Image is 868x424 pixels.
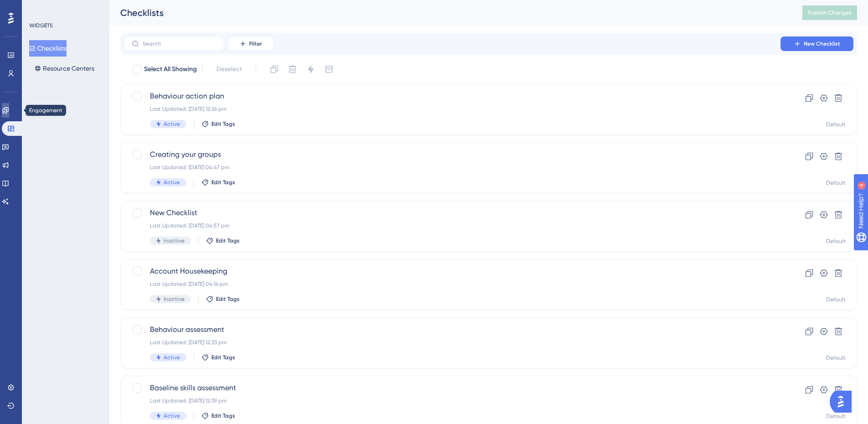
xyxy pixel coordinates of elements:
div: Last Updated: [DATE] 04:16 pm [150,280,755,288]
button: Edit Tags [206,237,240,244]
span: New Checklist [804,40,840,47]
div: WIDGETS [29,22,53,29]
span: Edit Tags [216,237,240,244]
button: Resource Centers [29,60,100,77]
span: Inactive [164,237,185,244]
span: Behaviour assessment [150,324,755,335]
span: Deselect [216,64,242,75]
button: Edit Tags [201,179,235,186]
button: Edit Tags [201,412,235,419]
button: Edit Tags [201,120,235,128]
div: Default [826,121,846,128]
span: Active [164,354,180,361]
span: Need Help? [21,2,57,13]
div: Last Updated: [DATE] 12:33 pm [150,339,755,346]
button: Edit Tags [206,295,240,303]
div: Default [826,238,846,245]
span: Active [164,120,180,128]
div: Last Updated: [DATE] 04:57 pm [150,222,755,229]
span: Edit Tags [216,295,240,303]
span: New Checklist [150,207,755,218]
span: Account Housekeeping [150,266,755,277]
span: Baseline skills assessment [150,383,755,393]
div: Last Updated: [DATE] 04:47 pm [150,164,755,171]
button: Deselect [208,61,250,78]
div: Default [826,179,846,186]
div: Default [826,354,846,362]
span: Select All Showing [144,64,197,75]
span: Filter [249,40,262,47]
button: Checklists [29,40,67,57]
span: Active [164,179,180,186]
button: Edit Tags [201,354,235,361]
div: Last Updated: [DATE] 12:39 pm [150,397,755,404]
span: Edit Tags [211,120,235,128]
span: Publish Changes [808,9,852,16]
span: Active [164,412,180,419]
span: Edit Tags [211,179,235,186]
span: Edit Tags [211,412,235,419]
div: Checklists [120,6,780,19]
input: Search [143,41,216,47]
div: Default [826,296,846,303]
div: Last Updated: [DATE] 12:26 pm [150,105,755,113]
span: Creating your groups [150,149,755,160]
span: Edit Tags [211,354,235,361]
div: Default [826,413,846,420]
div: 4 [63,5,66,12]
button: Filter [228,36,273,51]
iframe: UserGuiding AI Assistant Launcher [830,388,857,415]
button: Publish Changes [802,5,857,20]
span: Inactive [164,295,185,303]
span: Behaviour action plan [150,91,755,102]
button: New Checklist [781,36,853,51]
